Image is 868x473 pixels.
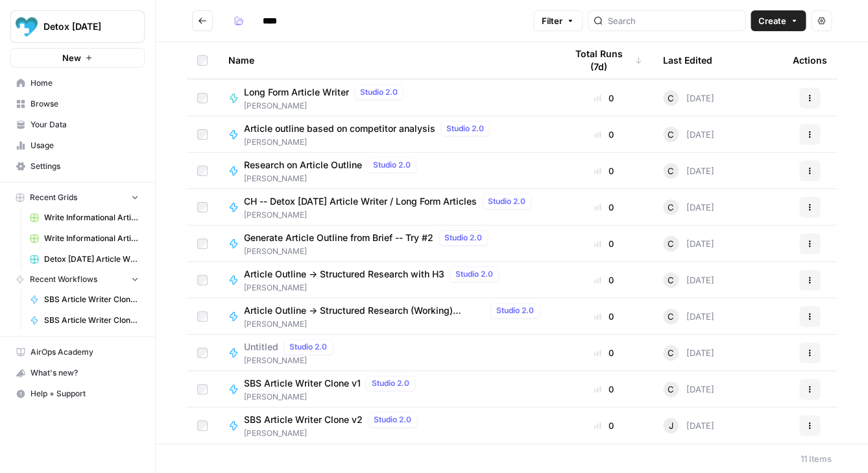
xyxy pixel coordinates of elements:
[751,10,806,31] button: Create
[244,340,278,353] span: Untitled
[533,10,583,31] button: Filter
[801,452,832,465] div: 11 Items
[244,195,477,208] span: CH -- Detox [DATE] Article Writer / Long Form Articles
[566,92,642,105] div: 0
[663,345,714,361] div: [DATE]
[15,15,38,38] img: Detox Today Logo
[244,377,361,390] span: SBS Article Writer Clone v1
[228,376,545,403] a: SBS Article Writer Clone v1Studio 2.0[PERSON_NAME]
[488,196,525,207] span: Studio 2.0
[566,164,642,177] div: 0
[663,381,714,397] div: [DATE]
[10,114,145,135] a: Your Data
[24,207,145,228] a: Write Informational Article
[793,42,827,78] div: Actions
[566,346,642,359] div: 0
[566,274,642,287] div: 0
[244,173,422,185] span: [PERSON_NAME]
[663,42,712,78] div: Last Edited
[668,310,674,323] span: C
[10,135,145,156] a: Usage
[44,314,139,326] span: SBS Article Writer Clone v2
[24,249,145,270] a: Detox [DATE] Article Writer Grid
[668,383,674,396] span: C
[44,233,139,244] span: Write Informational Article
[244,391,420,403] span: [PERSON_NAME]
[30,119,139,131] span: Your Data
[30,388,139,400] span: Help + Support
[669,419,673,432] span: J
[668,201,674,214] span: C
[360,86,398,98] span: Studio 2.0
[663,418,714,433] div: [DATE]
[30,77,139,89] span: Home
[244,86,349,99] span: Long Form Article Writer
[10,342,145,363] a: AirOps Academy
[566,42,642,78] div: Total Runs (7d)
[30,98,139,110] span: Browse
[228,339,545,366] a: UntitledStudio 2.0[PERSON_NAME]
[566,310,642,323] div: 0
[663,272,714,288] div: [DATE]
[244,209,536,221] span: [PERSON_NAME]
[663,199,714,215] div: [DATE]
[444,232,482,244] span: Studio 2.0
[244,304,485,317] span: Article Outline -> Structured Research (Working) (Backup)
[44,253,139,265] span: Detox [DATE] Article Writer Grid
[10,383,145,404] button: Help + Support
[10,363,145,383] button: What's new?
[228,157,545,185] a: Research on Article OutlineStudio 2.0[PERSON_NAME]
[566,237,642,250] div: 0
[10,10,145,43] button: Workspace: Detox Today
[663,236,714,251] div: [DATE]
[30,192,77,203] span: Recent Grids
[228,412,545,439] a: SBS Article Writer Clone v2Studio 2.0[PERSON_NAME]
[446,123,484,134] span: Studio 2.0
[244,282,504,294] span: [PERSON_NAME]
[566,383,642,396] div: 0
[228,42,545,78] div: Name
[668,346,674,359] span: C
[228,84,545,112] a: Long Form Article WriterStudio 2.0[PERSON_NAME]
[228,303,545,330] a: Article Outline -> Structured Research (Working) (Backup)Studio 2.0[PERSON_NAME]
[244,100,409,112] span: [PERSON_NAME]
[11,363,144,383] div: What's new?
[663,90,714,106] div: [DATE]
[244,136,495,148] span: [PERSON_NAME]
[244,318,545,330] span: [PERSON_NAME]
[30,140,139,151] span: Usage
[289,341,327,353] span: Studio 2.0
[44,212,139,224] span: Write Informational Article
[244,428,422,439] span: [PERSON_NAME]
[10,73,145,94] a: Home
[372,377,409,389] span: Studio 2.0
[663,309,714,324] div: [DATE]
[373,159,411,171] span: Studio 2.0
[10,94,145,114] a: Browse
[668,128,674,141] span: C
[192,10,213,31] button: Go back
[10,156,145,177] a: Settings
[496,305,534,316] span: Studio 2.0
[566,419,642,432] div: 0
[542,14,562,27] span: Filter
[455,268,493,280] span: Studio 2.0
[668,164,674,177] span: C
[10,188,145,207] button: Recent Grids
[30,160,139,172] span: Settings
[24,289,145,310] a: SBS Article Writer Clone v1
[10,48,145,68] button: New
[668,92,674,105] span: C
[374,414,411,426] span: Studio 2.0
[663,163,714,179] div: [DATE]
[668,237,674,250] span: C
[668,274,674,287] span: C
[566,128,642,141] div: 0
[228,266,545,294] a: Article Outline -> Structured Research with H3Studio 2.0[PERSON_NAME]
[228,230,545,257] a: Generate Article Outline from Brief -- Try #2Studio 2.0[PERSON_NAME]
[244,413,363,426] span: SBS Article Writer Clone v2
[24,310,145,331] a: SBS Article Writer Clone v2
[228,194,545,221] a: CH -- Detox [DATE] Article Writer / Long Form ArticlesStudio 2.0[PERSON_NAME]
[244,268,444,281] span: Article Outline -> Structured Research with H3
[608,14,740,27] input: Search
